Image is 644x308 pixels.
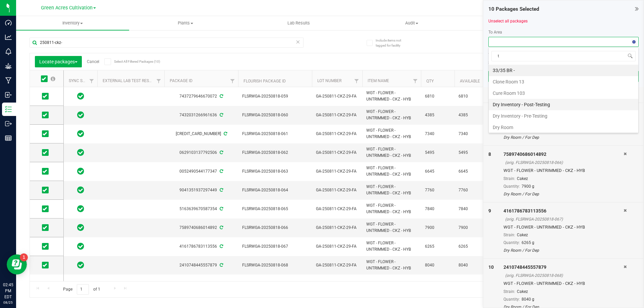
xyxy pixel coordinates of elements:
div: 2410748445557879 [503,264,624,271]
span: Include items not tagged for facility [376,38,409,48]
span: Sync from Compliance System [219,225,223,230]
span: Clear [296,38,300,46]
div: 7589740686014892 [163,225,239,231]
span: 7900 [425,225,450,231]
span: In Sync [77,148,84,157]
a: Filter [86,75,97,87]
span: Sync from Compliance System [219,113,223,117]
span: Strain: [503,176,515,181]
span: 6810 [459,93,484,100]
li: Clone Room 13 [489,76,638,87]
inline-svg: Inbound [5,91,12,98]
a: Inventory Counts [468,16,581,30]
inline-svg: Inventory [5,106,12,113]
span: 6265 g [522,240,534,245]
span: Sync from Compliance System [223,131,227,136]
div: Dry Room / For Dep [503,247,624,253]
span: Inventory [16,20,129,26]
span: In Sync [77,242,84,251]
inline-svg: Manufacturing [5,77,12,84]
div: (orig. FLSRWGA-20250818-066) [505,160,624,166]
span: 7840 [425,206,450,212]
span: In Sync [77,91,84,101]
div: Dry Room / For Dep [503,134,624,140]
li: Dry Room [489,122,638,133]
span: In Sync [77,129,84,138]
span: Sync from Compliance System [219,169,223,174]
span: In Sync [77,185,84,195]
span: Cakez [517,176,528,181]
span: FLSRWGA-20250818-067 [242,243,308,250]
span: Locate packages [39,59,77,64]
span: GA-250811-CKZ-29-FA [316,93,358,100]
span: In Sync [77,260,84,270]
li: Cure Room 103 [489,87,638,99]
span: Sync from Compliance System [219,244,223,249]
div: (orig. FLSRWGA-20250818-067) [505,216,624,222]
span: Select all records on this page [51,76,55,81]
span: Sync from Compliance System [219,94,223,99]
span: 8040 [425,262,450,268]
a: Unselect all packages [488,19,528,23]
inline-svg: Dashboard [5,19,12,26]
span: WGT - FLOWER - UNTRIMMED - CKZ - HYB [366,202,417,215]
a: Cancel [87,59,99,64]
span: WGT - FLOWER - UNTRIMMED - CKZ - HYB [366,221,417,234]
span: GA-250811-CKZ-29-FA [316,206,358,212]
span: FLSRWGA-20250818-063 [242,168,308,175]
span: GA-250811-CKZ-29-FA [316,131,358,137]
span: Sync from Compliance System [219,263,223,267]
span: 6645 [459,168,484,175]
span: GA-250811-CKZ-29-FA [316,112,358,118]
span: In Sync [77,110,84,120]
span: FLSRWGA-20250818-066 [242,225,308,231]
span: Plants [129,20,242,26]
span: Page of 1 [57,284,106,295]
span: FLSRWGA-20250818-061 [242,131,308,137]
a: Sync Status [69,78,95,83]
inline-svg: Analytics [5,34,12,41]
span: 8040 [459,262,484,268]
button: Locate packages [35,56,82,67]
a: Filter [351,75,362,87]
span: In Sync [77,223,84,232]
a: Filter [410,75,421,87]
span: Lab Results [278,20,319,26]
a: Lot Number [317,78,341,83]
span: FLSRWGA-20250818-064 [242,187,308,193]
span: GA-250811-CKZ-29-FA [316,225,358,231]
span: 6645 [425,168,450,175]
span: Audit [356,20,468,26]
inline-svg: Outbound [5,120,12,127]
span: WGT - FLOWER - UNTRIMMED - CKZ - HYB [366,184,417,196]
input: Search Package ID, Item Name, SKU, Lot or Part Number... [30,38,304,48]
span: 7340 [425,131,450,137]
span: 6265 [459,243,484,250]
li: Dry Inventory - Post-Testing [489,99,638,110]
span: GA-250811-CKZ-29-FA [316,187,358,193]
span: 10 [488,264,494,270]
span: 6810 [425,93,450,100]
span: Select All Filtered Packages (10) [114,60,148,63]
div: WGT - FLOWER - UNTRIMMED - CKZ - HYB [503,224,624,231]
a: Plants [129,16,242,30]
span: WGT - FLOWER - UNTRIMMED - CKZ - HYB [366,240,417,253]
span: Sync from Compliance System [219,150,223,155]
p: 02:45 PM EDT [3,282,13,300]
span: 4385 [425,112,450,118]
div: 9041351937297449 [163,187,239,193]
div: (orig. FLSRWGA-20250818-068) [505,272,624,279]
span: GA-250811-CKZ-29-FA [316,149,358,156]
span: In Sync [77,167,84,176]
div: 5163639670587354 [163,206,239,212]
span: WGT - FLOWER - UNTRIMMED - CKZ - HYB [366,90,417,103]
span: 7900 g [522,184,534,189]
div: 7437279646670072 [163,93,239,100]
span: 7340 [459,131,484,137]
span: 8 [488,151,491,157]
span: 7840 [459,206,484,212]
span: GA-250811-CKZ-29-FA [316,168,358,175]
span: WGT - FLOWER - UNTRIMMED - CKZ - HYB [366,146,417,159]
span: Sync from Compliance System [219,188,223,192]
